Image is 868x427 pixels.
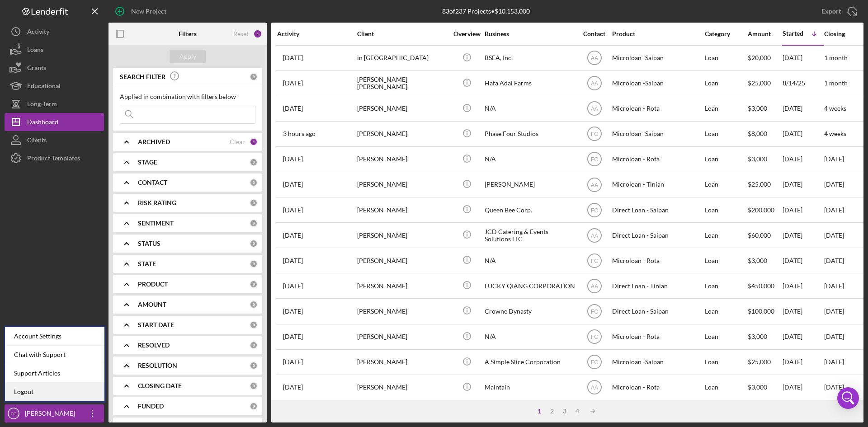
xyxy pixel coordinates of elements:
[357,249,448,272] div: [PERSON_NAME]
[283,206,303,214] time: 2025-06-10 23:17
[783,223,823,247] div: [DATE]
[283,155,303,163] time: 2025-07-08 03:09
[138,281,168,288] b: PRODUCT
[250,361,258,370] div: 0
[590,55,598,61] text: AA
[783,375,823,399] div: [DATE]
[138,260,156,267] b: STATE
[250,300,258,309] div: 0
[131,2,166,20] div: New Project
[783,198,823,222] div: [DATE]
[485,249,575,272] div: N/A
[27,41,43,61] div: Loans
[705,249,747,272] div: Loan
[250,219,258,227] div: 0
[705,30,747,38] div: Category
[5,41,104,59] button: Loans
[283,333,303,340] time: 2025-04-14 01:34
[705,198,747,222] div: Loan
[250,280,258,288] div: 0
[357,350,448,374] div: [PERSON_NAME]
[485,375,575,399] div: Maintain
[283,80,303,87] time: 2025-08-14 05:40
[138,403,164,410] b: FUNDED
[250,260,258,268] div: 0
[748,71,782,95] div: $25,000
[612,122,703,146] div: Microloan -Saipan
[612,97,703,121] div: Microloan - Rota
[485,198,575,222] div: Queen Bee Corp.
[138,382,182,389] b: CLOSING DATE
[5,383,104,401] a: Logout
[120,73,165,80] b: SEARCH FILTER
[138,342,170,349] b: RESOLVED
[120,93,255,100] div: Applied in combination with filters below
[27,77,61,97] div: Educational
[283,54,303,61] time: 2025-08-18 10:03
[783,173,823,197] div: [DATE]
[705,274,747,298] div: Loan
[485,46,575,70] div: BSEA, Inc.
[138,240,160,247] b: STATUS
[783,71,823,95] div: 8/14/25
[612,173,703,197] div: Microloan - Tinian
[283,384,303,391] time: 2025-07-25 02:15
[357,299,448,323] div: [PERSON_NAME]
[250,402,258,410] div: 0
[5,149,104,167] button: Product Templates
[485,30,575,38] div: Business
[250,73,258,81] div: 0
[485,350,575,374] div: A Simple Slice Corporation
[283,181,303,188] time: 2025-07-23 01:58
[558,408,571,415] div: 3
[27,149,80,169] div: Product Templates
[591,258,598,264] text: FC
[705,325,747,349] div: Loan
[612,299,703,323] div: Direct Loan - Saipan
[783,30,803,37] div: Started
[138,138,170,145] b: ARCHIVED
[5,59,104,77] a: Grants
[138,179,167,186] b: CONTACT
[612,274,703,298] div: Direct Loan - Tinian
[577,30,611,38] div: Contact
[27,131,47,151] div: Clients
[748,350,782,374] div: $25,000
[5,95,104,113] a: Long-Term
[485,274,575,298] div: LUCKY QIANG CORPORATION
[5,77,104,95] button: Educational
[705,350,747,374] div: Loan
[5,327,104,346] div: Account Settings
[357,274,448,298] div: [PERSON_NAME]
[824,180,844,188] time: [DATE]
[5,113,104,131] button: Dashboard
[27,59,46,79] div: Grants
[357,97,448,121] div: [PERSON_NAME]
[748,223,782,247] div: $60,000
[824,383,844,391] time: [DATE]
[283,282,303,290] time: 2025-04-28 10:51
[783,325,823,349] div: [DATE]
[612,249,703,272] div: Microloan - Rota
[612,198,703,222] div: Direct Loan - Saipan
[5,346,104,364] div: Chat with Support
[253,29,262,38] div: 1
[748,249,782,272] div: $3,000
[591,131,598,137] text: FC
[27,95,57,115] div: Long-Term
[5,23,104,41] a: Activity
[546,408,558,415] div: 2
[357,198,448,222] div: [PERSON_NAME]
[705,46,747,70] div: Loan
[5,404,104,422] button: FC[PERSON_NAME]
[824,54,848,61] time: 1 month
[590,106,598,112] text: AA
[783,299,823,323] div: [DATE]
[824,79,848,87] time: 1 month
[27,113,58,133] div: Dashboard
[591,334,598,340] text: FC
[138,301,166,308] b: AMOUNT
[357,147,448,171] div: [PERSON_NAME]
[485,173,575,197] div: [PERSON_NAME]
